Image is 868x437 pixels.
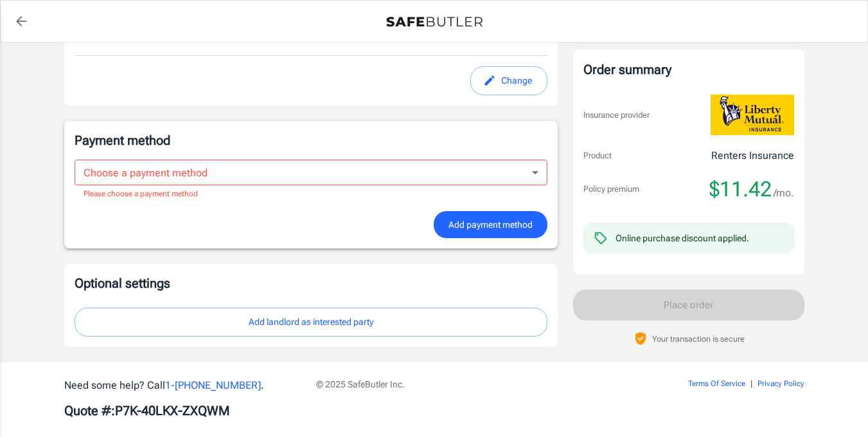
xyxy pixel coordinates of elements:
[75,274,547,292] p: Optional settings
[616,232,749,245] div: Online purchase discount applied.
[75,131,547,149] p: Payment method
[583,60,794,79] div: Order summary
[84,188,538,201] p: Please choose a payment method
[757,379,804,388] a: Privacy Policy
[750,379,752,388] span: |
[64,403,229,418] b: Quote #: P7K-40LKX-ZXQWM
[583,150,612,163] p: Product
[75,308,547,337] button: Add landlord as interested party
[652,333,745,345] p: Your transaction is secure
[8,8,34,34] a: back to quotes
[774,184,794,202] span: /mo.
[386,17,483,27] img: Back to quotes
[583,109,650,122] p: Insurance provider
[64,378,301,393] p: Need some help? Call .
[711,95,794,135] img: Liberty Mutual
[688,379,745,388] a: Terms Of Service
[434,211,547,239] button: Add payment method
[711,148,794,163] p: Renters Insurance
[448,217,533,233] span: Add payment method
[709,176,772,202] span: $11.42
[583,183,639,196] p: Policy premium
[470,66,547,95] button: edit
[165,379,261,391] a: 1-[PHONE_NUMBER]
[316,378,616,391] p: © 2025 SafeButler Inc.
